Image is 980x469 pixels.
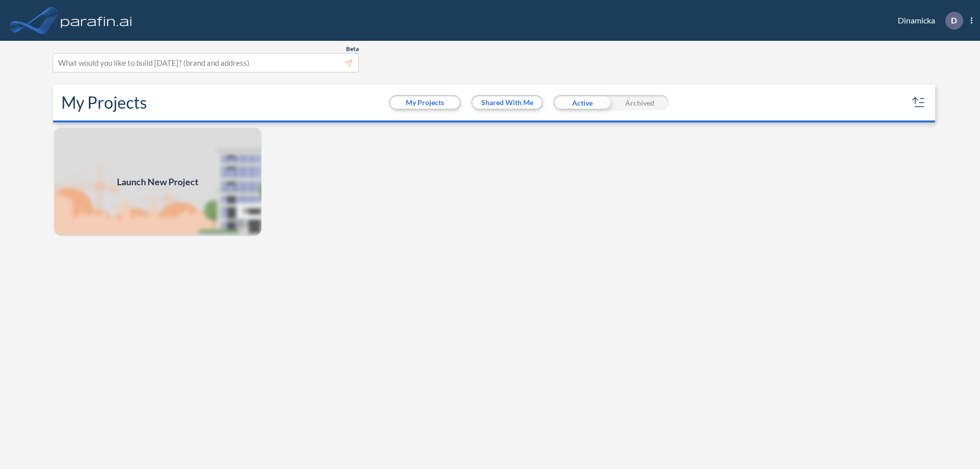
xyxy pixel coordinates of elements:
[117,175,199,189] span: Launch New Project
[346,45,359,53] span: Beta
[911,94,927,111] button: sort
[53,127,262,237] a: Launch New Project
[390,96,459,109] button: My Projects
[61,93,147,112] h2: My Projects
[951,16,957,25] p: D
[883,12,972,30] div: Dinamicka
[611,95,669,110] div: Archived
[59,10,134,31] img: logo
[553,95,611,110] div: Active
[473,96,542,109] button: Shared With Me
[53,127,262,237] img: add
